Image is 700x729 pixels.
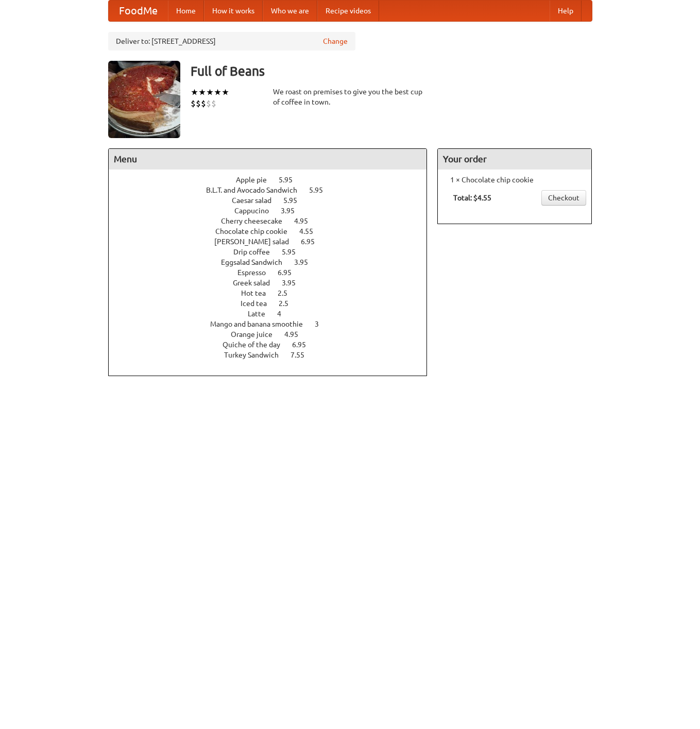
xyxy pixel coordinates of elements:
[438,149,591,169] h4: Your order
[210,320,338,328] a: Mango and banana smoothie 3
[241,299,308,308] a: Iced tea 2.5
[215,227,332,235] a: Chocolate chip cookie 4.55
[317,1,379,21] a: Recipe videos
[443,175,586,185] li: 1 × Chocolate chip cookie
[221,258,293,266] span: Eggsalad Sandwich
[191,61,592,81] h3: Full of Beans
[211,98,216,109] li: $
[278,289,298,297] span: 2.5
[292,341,316,349] span: 6.95
[236,176,312,184] a: Apple pie 5.95
[223,341,325,349] a: Quiche of the day 6.95
[221,258,327,266] a: Eggsalad Sandwich 3.95
[323,36,348,46] a: Change
[206,87,214,98] li: ★
[282,248,306,256] span: 5.95
[221,217,327,225] a: Cherry cheesecake 4.95
[279,299,299,308] span: 2.5
[277,310,292,318] span: 4
[234,207,314,215] a: Cappucino 3.95
[215,227,298,235] span: Chocolate chip cookie
[224,351,289,359] span: Turkey Sandwich
[273,87,428,107] div: We roast on premises to give you the best cup of coffee in town.
[232,196,282,205] span: Caesar salad
[233,248,315,256] a: Drip coffee 5.95
[315,320,329,328] span: 3
[309,186,333,194] span: 5.95
[236,176,277,184] span: Apple pie
[210,320,313,328] span: Mango and banana smoothie
[191,98,196,109] li: $
[198,87,206,98] li: ★
[224,351,323,359] a: Turkey Sandwich 7.55
[108,61,180,138] img: angular.jpg
[294,217,318,225] span: 4.95
[237,268,276,277] span: Espresso
[301,238,325,246] span: 6.95
[233,279,315,287] a: Greek salad 3.95
[221,87,229,98] li: ★
[278,268,302,277] span: 6.95
[109,149,427,169] h4: Menu
[237,268,311,277] a: Espresso 6.95
[233,279,280,287] span: Greek salad
[214,238,334,246] a: [PERSON_NAME] salad 6.95
[201,98,206,109] li: $
[204,1,263,21] a: How it works
[283,196,308,205] span: 5.95
[299,227,323,235] span: 4.55
[168,1,204,21] a: Home
[109,1,168,21] a: FoodMe
[234,207,279,215] span: Cappucino
[231,330,283,338] span: Orange juice
[241,289,306,297] a: Hot tea 2.5
[206,186,342,194] a: B.L.T. and Avocado Sandwich 5.95
[248,310,276,318] span: Latte
[281,207,305,215] span: 3.95
[241,299,277,308] span: Iced tea
[284,330,309,338] span: 4.95
[232,196,316,205] a: Caesar salad 5.95
[231,330,317,338] a: Orange juice 4.95
[214,238,299,246] span: [PERSON_NAME] salad
[279,176,303,184] span: 5.95
[241,289,276,297] span: Hot tea
[214,87,221,98] li: ★
[206,98,211,109] li: $
[294,258,318,266] span: 3.95
[191,87,198,98] li: ★
[206,186,308,194] span: B.L.T. and Avocado Sandwich
[541,190,586,206] a: Checkout
[291,351,315,359] span: 7.55
[282,279,306,287] span: 3.95
[263,1,317,21] a: Who we are
[248,310,300,318] a: Latte 4
[196,98,201,109] li: $
[233,248,280,256] span: Drip coffee
[108,32,355,50] div: Deliver to: [STREET_ADDRESS]
[223,341,291,349] span: Quiche of the day
[550,1,582,21] a: Help
[453,194,491,202] b: Total: $4.55
[221,217,293,225] span: Cherry cheesecake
